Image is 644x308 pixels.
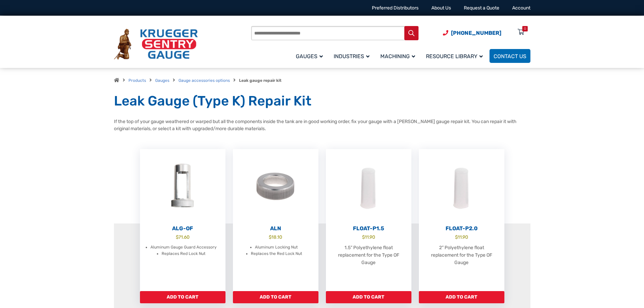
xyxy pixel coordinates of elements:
[451,30,501,36] span: [PHONE_NUMBER]
[524,26,526,31] div: 0
[269,234,271,240] span: $
[362,234,365,240] span: $
[162,251,206,257] li: Replaces Red Lock Nut
[494,53,526,60] span: Contact Us
[176,234,190,240] bdi: 71.60
[431,5,451,11] a: About Us
[326,149,411,291] a: Float-P1.5 $11.90 1.5” Polyethylene float replacement for the Type OF Gauge
[114,29,198,60] img: Krueger Sentry Gauge
[490,49,530,63] a: Contact Us
[233,225,318,232] h2: ALN
[376,48,422,64] a: Machining
[140,291,225,303] a: Add to cart: “ALG-OF”
[269,234,282,240] bdi: 18.10
[330,48,376,64] a: Industries
[326,291,411,303] a: Add to cart: “Float-P1.5”
[333,244,405,266] p: 1.5” Polyethylene float replacement for the Type OF Gauge
[512,5,530,11] a: Account
[419,291,504,303] a: Add to cart: “Float-P2.0”
[464,5,499,11] a: Request a Quote
[422,48,490,64] a: Resource Library
[251,251,302,257] li: Replaces the Red Lock Nut
[419,149,504,223] img: Float-P
[292,48,330,64] a: Gauges
[255,244,298,251] li: Aluminum Locking Nut
[239,78,282,83] strong: Leak gauge repair kit
[455,234,458,240] span: $
[114,93,530,110] h1: Leak Gauge (Type K) Repair Kit
[233,291,318,303] a: Add to cart: “ALN”
[426,244,498,266] p: 2” Polyethylene float replacement for the Type OF Gauge
[362,234,375,240] bdi: 11.90
[334,53,369,60] span: Industries
[176,234,178,240] span: $
[155,78,169,83] a: Gauges
[128,78,146,83] a: Products
[296,53,323,60] span: Gauges
[426,53,483,60] span: Resource Library
[178,78,230,83] a: Gauge accessories options
[380,53,415,60] span: Machining
[233,149,318,223] img: ALN
[455,234,468,240] bdi: 11.90
[326,149,411,223] img: Float-P1.5
[140,225,225,232] h2: ALG-OF
[419,225,504,232] h2: Float-P2.0
[140,149,225,223] img: ALG-OF
[443,29,501,37] a: Phone Number (920) 434-8860
[419,149,504,291] a: Float-P2.0 $11.90 2” Polyethylene float replacement for the Type OF Gauge
[114,118,530,132] p: If the top of your gauge weathered or warped but all the components inside the tank are in good w...
[372,5,419,11] a: Preferred Distributors
[233,149,318,291] a: ALN $18.10 Aluminum Locking Nut Replaces the Red Lock Nut
[140,149,225,291] a: ALG-OF $71.60 Aluminum Gauge Guard Accessory Replaces Red Lock Nut
[150,244,217,251] li: Aluminum Gauge Guard Accessory
[326,225,411,232] h2: Float-P1.5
